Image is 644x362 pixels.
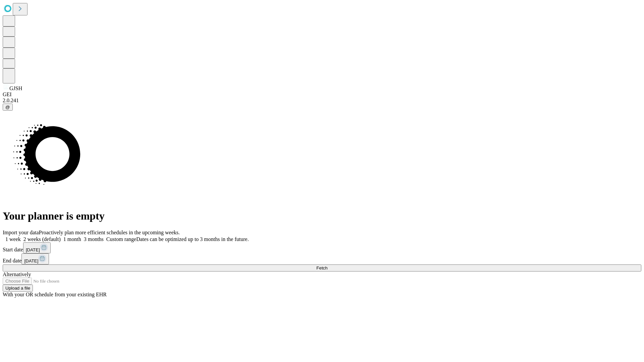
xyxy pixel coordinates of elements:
button: @ [3,104,13,111]
button: Upload a file [3,285,33,292]
span: Alternatively [3,271,31,277]
div: Start date [3,242,641,253]
span: 2 weeks (default) [23,236,61,242]
span: @ [5,105,10,110]
div: End date [3,253,641,264]
button: [DATE] [21,253,49,264]
button: [DATE] [23,242,51,253]
span: Dates can be optimized up to 3 months in the future. [136,236,249,242]
span: 1 week [5,236,21,242]
button: Fetch [3,264,641,271]
span: 3 months [84,236,104,242]
span: [DATE] [24,258,38,263]
span: [DATE] [26,247,40,252]
div: GEI [3,92,641,98]
div: 2.0.241 [3,98,641,104]
span: Custom range [106,236,136,242]
span: 1 month [63,236,81,242]
span: Import your data [3,230,39,235]
span: With your OR schedule from your existing EHR [3,292,107,297]
span: Fetch [316,265,327,270]
h1: Your planner is empty [3,210,641,222]
span: Proactively plan more efficient schedules in the upcoming weeks. [39,230,180,235]
span: GJSH [9,85,22,91]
